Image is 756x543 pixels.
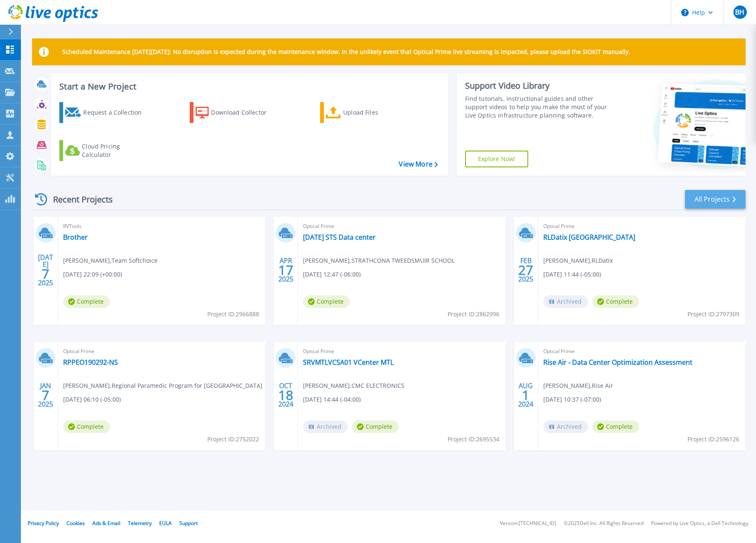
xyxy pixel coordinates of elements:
span: Optical Prime [303,222,500,231]
span: 18 [278,392,293,399]
div: Support Video Library [465,80,612,91]
span: [PERSON_NAME] , STRATHCONA TWEEDSMUIR SCHOOL [303,256,455,265]
span: [PERSON_NAME] , RLDatix [543,256,613,265]
span: Archived [543,420,588,433]
span: [PERSON_NAME] , CMC ELECTRONICS [303,381,405,390]
span: Complete [592,295,639,308]
div: FEB 2025 [518,255,534,285]
a: EULA [159,520,172,527]
span: 7 [42,270,49,277]
span: [PERSON_NAME] , Rise Air [543,381,613,390]
p: Scheduled Maintenance [DATE][DATE]: No disruption is expected during the maintenance window. In t... [62,49,630,55]
span: Project ID: 2862996 [448,310,499,319]
a: RLDatix [GEOGRAPHIC_DATA] [543,233,635,241]
a: Request a Collection [59,102,153,123]
a: Explore Now! [465,151,529,167]
span: Complete [592,420,639,433]
a: Download Collector [190,102,283,123]
a: Support [179,520,198,527]
span: Complete [63,295,110,308]
span: [DATE] 11:44 (-05:00) [543,270,601,279]
span: Project ID: 2797309 [687,310,739,319]
span: 7 [42,392,49,399]
div: APR 2025 [278,255,294,285]
div: OCT 2024 [278,380,294,410]
span: Optical Prime [63,347,260,356]
a: Privacy Policy [28,520,59,527]
li: Powered by Live Optics, a Dell Technology [651,521,748,526]
a: Telemetry [128,520,152,527]
a: View More [399,160,438,168]
span: Project ID: 2966888 [207,310,259,319]
span: Complete [352,420,399,433]
a: Ads & Email [92,520,120,527]
div: Cloud Pricing Calculator [82,142,149,159]
h3: Start a New Project [59,82,438,91]
div: Download Collector [211,104,278,121]
span: [DATE] 12:47 (-06:00) [303,270,361,279]
span: [PERSON_NAME] , Regional Paramedic Program for [GEOGRAPHIC_DATA] [63,381,262,390]
span: Optical Prime [303,347,500,356]
span: [DATE] 10:37 (-07:00) [543,395,601,404]
span: Project ID: 2596126 [687,435,739,444]
span: Project ID: 2695534 [448,435,499,444]
span: Complete [303,295,350,308]
span: [PERSON_NAME] , Team Softchoice [63,256,158,265]
div: Recent Projects [32,189,124,210]
div: Request a Collection [83,104,150,121]
span: 17 [278,266,293,274]
a: RPPEO190292-NS [63,358,118,366]
span: [DATE] 14:44 (-04:00) [303,395,361,404]
span: Optical Prime [543,347,741,356]
div: JAN 2025 [38,380,53,410]
div: [DATE] 2025 [38,255,53,285]
a: SRVMTLVCSA01 VCenter MTL [303,358,394,366]
li: © 2025 Dell Inc. All Rights Reserved [564,521,644,526]
span: [DATE] 06:10 (-05:00) [63,395,121,404]
span: RVTools [63,222,260,231]
span: BH [735,9,744,15]
span: Archived [303,420,348,433]
div: Find tutorials, instructional guides and other support videos to help you make the most of your L... [465,95,612,120]
span: [DATE] 22:09 (+00:00) [63,270,122,279]
span: Archived [543,295,588,308]
a: Upload Files [320,102,413,123]
li: Version: [TECHNICAL_ID] [500,521,556,526]
span: Complete [63,420,110,433]
a: [DATE] STS Data center [303,233,376,241]
div: AUG 2024 [518,380,534,410]
a: Cookies [66,520,85,527]
span: 1 [522,392,529,399]
a: All Projects [685,190,746,209]
span: Optical Prime [543,222,741,231]
a: Rise Air - Data Center Optimization Assessment [543,358,692,366]
span: 27 [518,266,533,274]
a: Brother [63,233,88,241]
span: Project ID: 2752022 [207,435,259,444]
a: Cloud Pricing Calculator [59,140,153,161]
div: Upload Files [343,104,410,121]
